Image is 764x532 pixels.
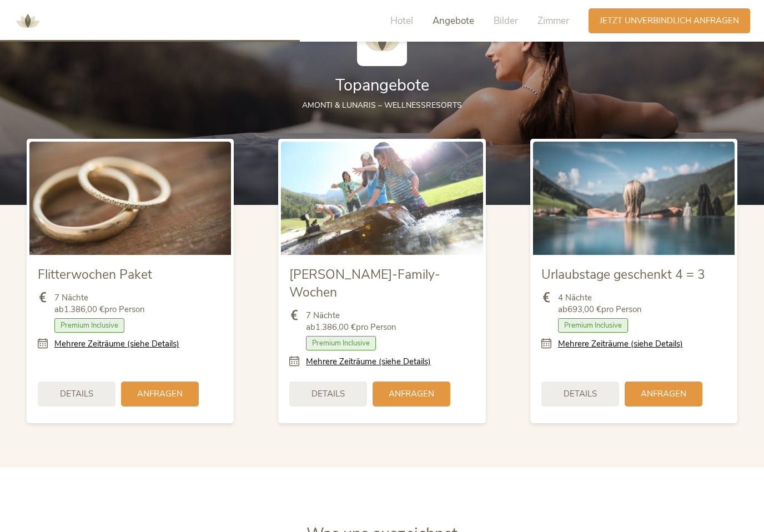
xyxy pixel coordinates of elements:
img: Urlaubstage geschenkt 4 = 3 [533,142,735,255]
span: 7 Nächte ab pro Person [306,310,396,333]
span: [PERSON_NAME]-Family-Wochen [289,266,440,301]
span: Jetzt unverbindlich anfragen [600,15,739,27]
span: Anfragen [641,388,686,400]
a: Mehrere Zeiträume (siehe Details) [54,338,179,350]
span: Premium Inclusive [558,318,628,333]
span: Hotel [390,14,413,27]
span: Urlaubstage geschenkt 4 = 3 [541,266,705,283]
span: Premium Inclusive [54,318,124,333]
span: Premium Inclusive [306,336,376,350]
span: Details [60,388,93,400]
span: 7 Nächte ab pro Person [54,292,145,315]
span: Angebote [433,14,474,27]
a: AMONTI & LUNARIS Wellnessresort [11,17,44,24]
span: Zimmer [537,14,569,27]
span: Anfragen [389,388,434,400]
b: 693,00 € [567,304,601,315]
span: Flitterwochen Paket [38,266,152,283]
span: 4 Nächte ab pro Person [558,292,642,315]
span: Topangebote [335,74,429,96]
b: 1.386,00 € [64,304,104,315]
span: Anfragen [137,388,183,400]
b: 1.386,00 € [315,322,356,333]
span: Details [311,388,345,400]
img: AMONTI & LUNARIS Wellnessresort [11,4,44,38]
span: AMONTI & LUNARIS – Wellnessresorts [302,100,462,111]
a: Mehrere Zeiträume (siehe Details) [306,356,431,368]
img: Flitterwochen Paket [29,142,231,255]
span: Bilder [494,14,518,27]
a: Mehrere Zeiträume (siehe Details) [558,338,683,350]
span: Details [564,388,597,400]
img: Sommer-Family-Wochen [281,142,482,255]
